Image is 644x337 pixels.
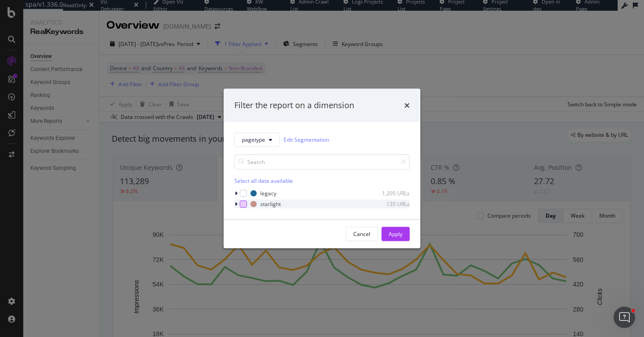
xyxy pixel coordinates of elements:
div: modal [224,89,420,249]
button: Cancel [346,227,378,241]
button: Apply [381,227,410,241]
div: Select all data available [234,177,410,184]
div: legacy [260,190,276,197]
span: pagetype [242,136,265,143]
div: 1,205 URLs [366,190,410,197]
button: pagetype [234,132,280,147]
div: times [404,100,410,111]
div: Cancel [353,230,370,238]
div: Filter the report on a dimension [234,100,354,111]
div: Apply [389,230,402,238]
input: Search [234,154,410,169]
div: 135 URLs [366,200,410,208]
div: starlight [260,200,281,208]
iframe: Intercom live chat [614,307,635,328]
a: Edit Segmentation [284,135,329,144]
